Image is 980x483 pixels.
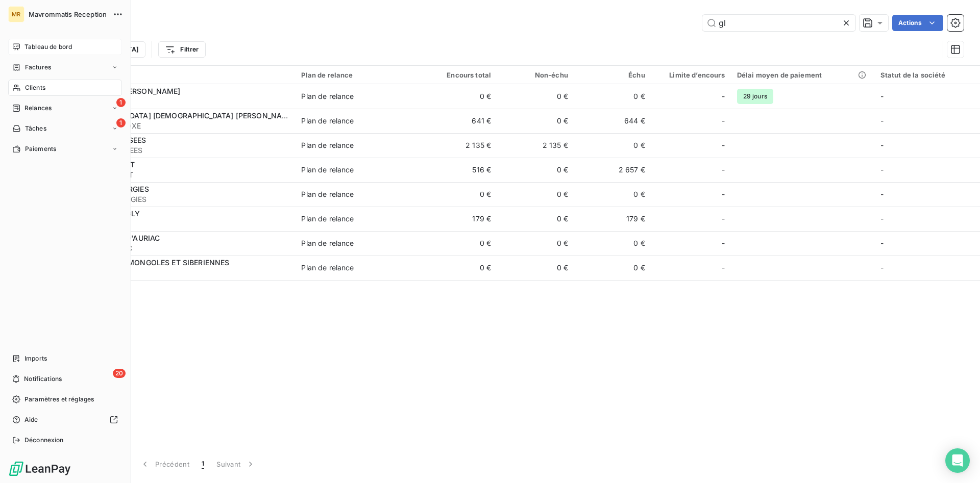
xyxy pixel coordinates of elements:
[210,453,262,475] button: Suivant
[574,158,651,182] td: 2 657 €
[722,91,725,101] span: -
[497,207,574,231] td: 0 €
[503,71,568,79] div: Non-échu
[301,238,354,248] div: Plan de relance
[301,263,354,273] div: Plan de relance
[134,453,195,475] button: Précédent
[880,214,884,223] span: -
[420,256,497,280] td: 0 €
[420,158,497,182] td: 516 €
[24,415,38,424] span: Aide
[880,116,884,125] span: -
[70,243,289,253] span: ANGLESDAURIAC
[497,84,574,109] td: 0 €
[70,268,289,278] span: REGLECB
[420,207,497,231] td: 179 €
[702,15,855,31] input: Rechercher
[722,263,725,273] span: -
[24,374,62,384] span: Notifications
[70,145,289,156] span: GLCHAMPSELYSEES
[24,436,64,445] span: Déconnexion
[70,96,289,107] span: CAMPUSSAS
[420,231,497,256] td: 0 €
[70,258,230,267] span: STE DE ETUDES MONGOLES ET SIBERIENNES
[426,71,491,79] div: Encours total
[880,263,884,272] span: -
[497,182,574,207] td: 0 €
[722,189,725,199] span: -
[737,71,868,79] div: Délai moyen de paiement
[113,369,126,378] span: 20
[722,140,725,150] span: -
[497,109,574,133] td: 0 €
[301,91,354,101] div: Plan de relance
[880,92,884,100] span: -
[945,448,970,473] div: Open Intercom Messenger
[420,109,497,133] td: 641 €
[29,10,107,18] span: Mavrommatis Reception
[195,453,210,475] button: 1
[892,15,943,31] button: Actions
[70,170,289,180] span: GLMANAGEMENT
[722,214,725,224] span: -
[116,118,126,128] span: 1
[301,140,354,150] div: Plan de relance
[158,41,205,58] button: Filtrer
[574,182,651,207] td: 0 €
[574,207,651,231] td: 179 €
[24,395,94,404] span: Paramètres et réglages
[202,459,204,469] span: 1
[24,104,52,113] span: Relances
[301,189,354,199] div: Plan de relance
[8,461,71,477] img: Logo LeanPay
[70,111,296,120] span: [DEMOGRAPHIC_DATA] [DEMOGRAPHIC_DATA] [PERSON_NAME]
[722,165,725,175] span: -
[8,6,24,22] div: MR
[70,194,289,205] span: GLOBALBIOENERGIES
[574,84,651,109] td: 0 €
[497,133,574,158] td: 2 135 €
[25,144,56,154] span: Paiements
[574,231,651,256] td: 0 €
[70,219,289,229] span: LINDT
[25,63,51,72] span: Factures
[580,71,645,79] div: Échu
[301,71,414,79] div: Plan de relance
[737,89,773,104] span: 29 jours
[24,354,47,363] span: Imports
[8,412,122,428] a: Aide
[657,71,725,79] div: Limite d’encours
[880,165,884,174] span: -
[25,124,46,133] span: Tâches
[420,133,497,158] td: 2 135 €
[880,141,884,149] span: -
[301,165,354,175] div: Plan de relance
[880,190,884,198] span: -
[301,116,354,126] div: Plan de relance
[24,42,72,52] span: Tableau de bord
[25,83,45,92] span: Clients
[574,256,651,280] td: 0 €
[301,214,354,224] div: Plan de relance
[497,158,574,182] td: 0 €
[722,238,725,248] span: -
[420,84,497,109] td: 0 €
[880,239,884,247] span: -
[70,121,289,131] span: EGLISEORTHODOXE
[497,231,574,256] td: 0 €
[420,182,497,207] td: 0 €
[574,133,651,158] td: 0 €
[880,71,974,79] div: Statut de la société
[574,109,651,133] td: 644 €
[116,98,126,107] span: 1
[497,256,574,280] td: 0 €
[722,116,725,126] span: -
